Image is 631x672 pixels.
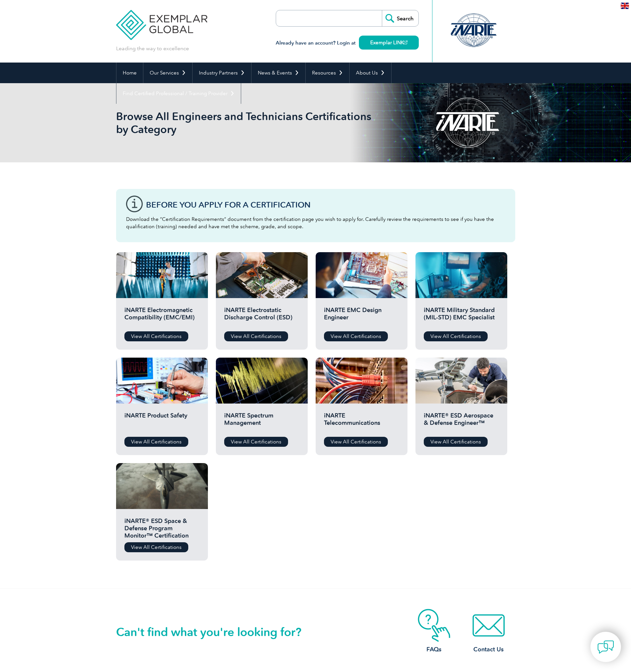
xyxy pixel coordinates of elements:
[324,331,388,341] a: View All Certifications
[224,412,299,432] h2: iNARTE Spectrum Management
[404,41,407,44] img: open_square.png
[146,201,505,209] h3: Before You Apply For a Certification
[224,437,288,447] a: View All Certifications
[116,63,143,83] a: Home
[193,63,251,83] a: Industry Partners
[124,437,188,447] a: View All Certifications
[124,542,188,552] a: View All Certifications
[126,216,505,230] p: Download the “Certification Requirements” document from the certification page you wish to apply ...
[424,331,488,341] a: View All Certifications
[251,63,305,83] a: News & Events
[224,331,288,341] a: View All Certifications
[382,10,418,26] input: Search
[424,412,499,432] h2: iNARTE® ESD Aerospace & Defense Engineer™
[276,39,419,47] h3: Already have an account? Login at
[116,110,372,136] h1: Browse All Engineers and Technicians Certifications by Category
[306,63,349,83] a: Resources
[124,331,188,341] a: View All Certifications
[324,437,388,447] a: View All Certifications
[462,609,515,654] a: Contact Us
[462,609,515,642] img: contact-email.webp
[407,609,461,654] a: FAQs
[324,412,399,432] h2: iNARTE Telecommunications
[324,306,399,326] h2: iNARTE EMC Design Engineer
[124,306,200,326] h2: iNARTE Electromagnetic Compatibility (EMC/EMI)
[124,517,200,537] h2: iNARTE® ESD Space & Defense Program Monitor™ Certification
[597,639,614,655] img: contact-chat.png
[424,437,488,447] a: View All Certifications
[407,645,461,654] h3: FAQs
[116,83,241,104] a: Find Certified Professional / Training Provider
[359,36,419,50] a: Exemplar LINK
[143,63,192,83] a: Our Services
[407,609,461,642] img: contact-faq.webp
[124,412,200,432] h2: iNARTE Product Safety
[116,45,189,52] p: Leading the way to excellence
[116,627,316,637] h2: Can't find what you're looking for?
[350,63,391,83] a: About Us
[224,306,299,326] h2: iNARTE Electrostatic Discharge Control (ESD)
[424,306,499,326] h2: iNARTE Military Standard (MIL-STD) EMC Specialist
[462,645,515,654] h3: Contact Us
[621,3,629,9] img: en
